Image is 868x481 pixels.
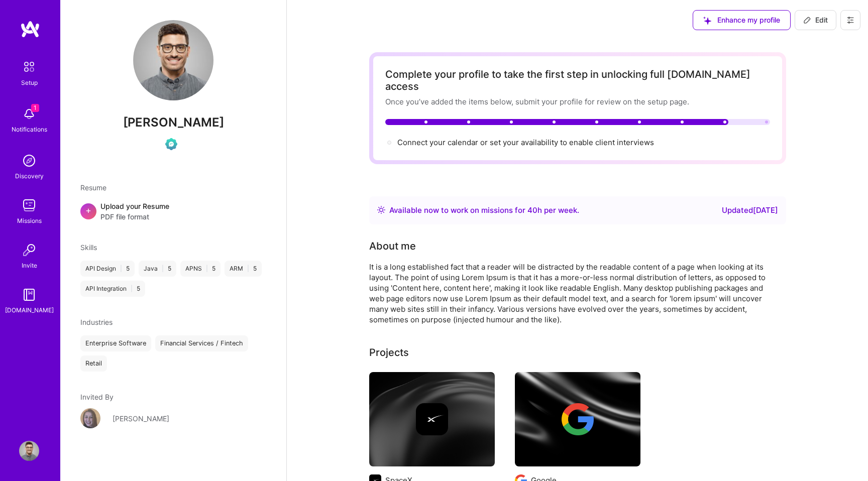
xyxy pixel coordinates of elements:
[139,261,176,277] div: Java 5
[113,413,169,424] div: [PERSON_NAME]
[80,355,107,372] div: Retail
[722,204,778,216] div: Updated [DATE]
[20,20,40,38] img: logo
[17,215,42,226] div: Missions
[85,205,91,215] span: +
[180,261,221,277] div: APNS 5
[22,260,37,271] div: Invite
[120,265,122,273] span: |
[247,265,249,273] span: |
[19,104,39,124] img: bell
[369,345,409,360] div: Projects
[206,265,208,273] span: |
[80,408,266,428] a: User Avatar[PERSON_NAME]
[100,201,169,222] div: Upload your Resume
[397,138,654,147] span: Connect your calendar or set your availability to enable client interviews
[131,285,133,293] span: |
[795,10,836,30] button: Edit
[133,20,213,100] img: User Avatar
[80,408,100,428] img: User Avatar
[17,441,42,461] a: User Avatar
[80,318,113,326] span: Industries
[225,261,262,277] div: ARM 5
[369,238,416,254] div: About me
[19,195,39,215] img: teamwork
[100,211,169,222] span: PDF file format
[385,96,770,107] div: Once you’ve added the items below, submit your profile for review on the setup page.
[165,138,177,150] img: Evaluation Call Pending
[80,335,151,351] div: Enterprise Software
[162,265,164,273] span: |
[527,205,537,215] span: 40
[12,124,47,135] div: Notifications
[80,281,145,297] div: API Integration 5
[389,204,579,216] div: Available now to work on missions for h per week .
[369,262,771,325] div: It is a long established fact that a reader will be distracted by the readable content of a page ...
[19,240,39,260] img: Invite
[80,201,266,222] div: +Upload your ResumePDF file format
[369,372,495,466] img: cover
[80,261,135,277] div: API Design 5
[385,68,770,92] div: Complete your profile to take the first step in unlocking full [DOMAIN_NAME] access
[15,171,44,181] div: Discovery
[80,243,97,252] span: Skills
[562,403,594,435] img: Company logo
[19,56,40,77] img: setup
[80,115,266,130] span: [PERSON_NAME]
[5,305,54,315] div: [DOMAIN_NAME]
[416,403,448,435] img: Company logo
[19,285,39,305] img: guide book
[377,206,385,214] img: Availability
[80,183,106,192] span: Resume
[703,17,711,25] i: icon SuggestedTeams
[21,77,38,88] div: Setup
[19,441,39,461] img: User Avatar
[19,151,39,171] img: discovery
[155,335,248,351] div: Financial Services / Fintech
[515,372,640,466] img: cover
[803,15,828,25] span: Edit
[693,10,791,30] button: Enhance my profile
[31,104,39,112] span: 1
[703,15,780,25] span: Enhance my profile
[80,393,114,401] span: Invited By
